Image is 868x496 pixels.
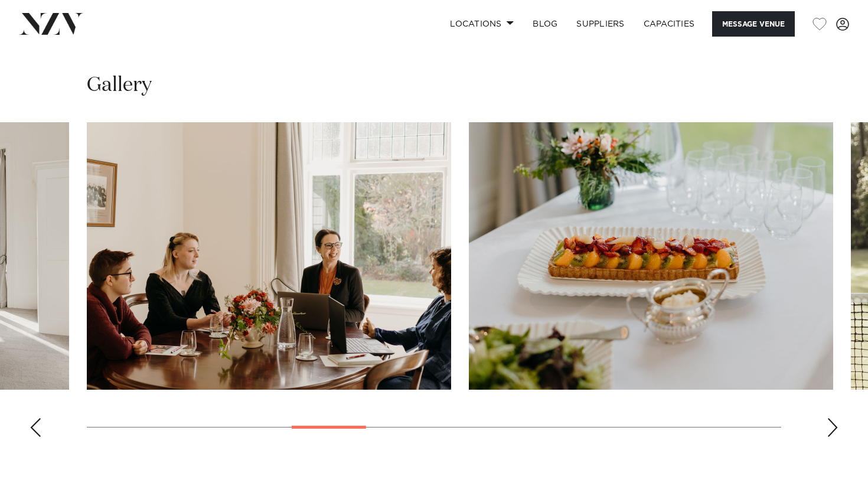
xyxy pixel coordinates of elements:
button: Message Venue [712,11,795,37]
img: nzv-logo.png [19,13,83,34]
swiper-slide: 7 / 17 [469,122,833,390]
a: SUPPLIERS [567,11,634,37]
a: BLOG [523,11,567,37]
a: Locations [440,11,523,37]
swiper-slide: 6 / 17 [87,122,451,390]
a: Capacities [634,11,704,37]
h2: Gallery [87,72,152,99]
